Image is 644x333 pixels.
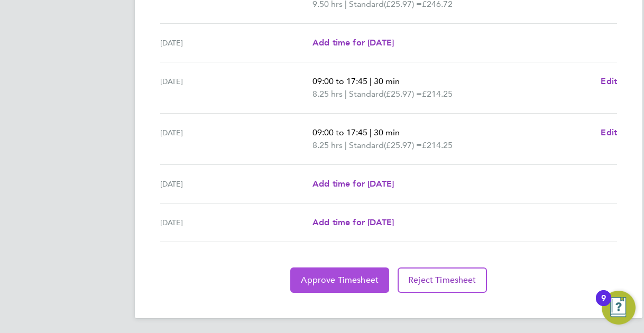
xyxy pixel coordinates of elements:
a: Edit [601,75,617,88]
div: [DATE] [160,75,312,100]
span: 30 min [374,76,400,86]
span: | [370,76,372,86]
button: Approve Timesheet [290,267,389,293]
a: Edit [601,126,617,139]
span: £214.25 [422,89,453,99]
span: 30 min [374,127,400,137]
span: 8.25 hrs [312,140,343,150]
div: [DATE] [160,216,312,229]
button: Reject Timesheet [398,267,487,293]
span: 8.25 hrs [312,89,343,99]
span: £214.25 [422,140,453,150]
span: (£25.97) = [384,140,422,150]
div: [DATE] [160,36,312,49]
span: | [370,127,372,137]
div: 9 [601,298,606,312]
span: 09:00 to 17:45 [312,127,367,137]
div: [DATE] [160,126,312,152]
span: | [345,89,347,99]
div: [DATE] [160,178,312,190]
span: | [345,140,347,150]
a: Add time for [DATE] [312,216,394,229]
span: Add time for [DATE] [312,179,394,189]
a: Add time for [DATE] [312,178,394,190]
span: Standard [349,88,384,100]
button: Open Resource Center, 9 new notifications [602,291,636,325]
a: Add time for [DATE] [312,36,394,49]
span: Add time for [DATE] [312,217,394,227]
span: Edit [601,127,617,137]
span: Add time for [DATE] [312,38,394,48]
span: Edit [601,76,617,86]
span: (£25.97) = [384,89,422,99]
span: Standard [349,139,384,152]
span: 09:00 to 17:45 [312,76,367,86]
span: Approve Timesheet [301,275,379,285]
span: Reject Timesheet [408,275,476,285]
